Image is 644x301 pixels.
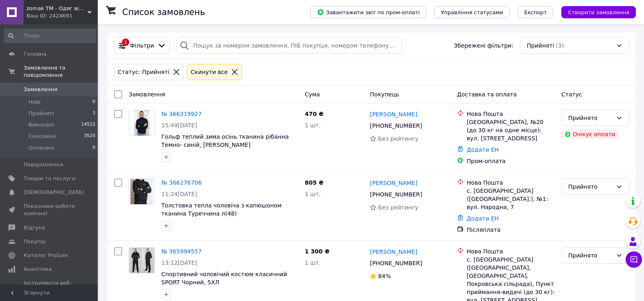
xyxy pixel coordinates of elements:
button: Експорт [518,6,554,18]
span: 0 [92,98,95,106]
span: 0 [92,144,95,152]
div: Нова Пошта [467,110,555,118]
span: Прийняті [527,41,554,50]
span: Товари та послуги [24,175,75,182]
span: Інструменти веб-майстра та SEO [24,279,75,294]
span: Прийняті [29,110,54,117]
span: Каталог ProSale [24,252,68,259]
div: Нова Пошта [467,179,555,187]
span: 470 ₴ [305,111,323,117]
a: [PERSON_NAME] [370,110,417,118]
span: Відгуки [24,224,45,231]
a: [PERSON_NAME] [370,179,417,187]
span: Завантажити звіт по пром-оплаті [317,9,420,16]
span: Скасовані [29,133,56,140]
span: Без рейтингу [378,135,418,142]
div: Ваш ID: 2424691 [26,12,98,20]
span: (3) [556,42,564,49]
span: 15:49[DATE] [161,122,197,129]
a: Гольф теплий зима осінь тканина рібанна Темно- синій, [PERSON_NAME] [161,133,289,148]
span: Експорт [524,9,547,15]
span: 11:24[DATE] [161,191,197,197]
span: Покупці [24,238,46,245]
span: Показники роботи компанії [24,203,75,217]
span: Без рейтингу [378,204,418,211]
a: № 365994557 [161,248,202,255]
span: 1 шт. [305,191,321,197]
span: Управління статусами [441,9,503,15]
span: Виконані [29,121,54,129]
button: Створити замовлення [561,6,636,18]
img: Фото товару [130,179,154,204]
span: Аналітика [24,266,52,273]
span: Повідомлення [24,161,63,168]
a: Створити замовлення [553,9,636,15]
span: Фільтри [130,41,154,50]
span: Замовлення та повідомлення [24,64,98,79]
span: 1 шт. [305,260,321,266]
div: с. [GEOGRAPHIC_DATA] ([GEOGRAPHIC_DATA].), №1: вул. Народна, 7 [467,187,555,211]
span: 13:12[DATE] [161,260,197,266]
span: Створити замовлення [568,9,629,15]
img: Фото товару [129,248,154,273]
span: [PHONE_NUMBER] [370,122,422,129]
a: Додати ЕН [467,146,499,153]
span: 3 [92,110,95,117]
div: Післяплата [467,226,555,234]
span: Покупець [370,91,399,98]
button: Управління статусами [434,6,510,18]
a: [PERSON_NAME] [370,248,417,256]
button: Завантажити звіт по пром-оплаті [310,6,426,18]
span: [DEMOGRAPHIC_DATA] [24,189,84,196]
span: zomak ТМ - Одяг від виробника [26,5,88,12]
div: Пром-оплата [467,157,555,165]
span: Збережені фільтри: [454,41,513,50]
span: [PHONE_NUMBER] [370,260,422,266]
span: Оплачені [29,144,54,152]
div: [GEOGRAPHIC_DATA], №20 (до 30 кг на одне місце): вул. [STREET_ADDRESS] [467,118,555,142]
span: Cума [305,91,320,98]
img: Фото товару [134,110,150,135]
span: Замовлення [24,86,57,93]
button: Чат з покупцем [626,251,642,268]
div: Cкинути все [189,68,229,76]
div: Нова Пошта [467,247,555,255]
a: Фото товару [129,110,155,136]
span: [PHONE_NUMBER] [370,191,422,198]
a: Додати ЕН [467,215,499,222]
span: 1 300 ₴ [305,248,330,255]
a: № 366319927 [161,111,202,117]
h1: Список замовлень [122,7,205,17]
span: 84% [378,273,391,279]
span: Статус [561,91,582,98]
span: 14512 [81,121,95,129]
span: Головна [24,50,46,58]
span: 805 ₴ [305,179,323,186]
div: Очікує оплати [561,129,619,139]
span: Нові [29,98,40,106]
input: Пошук за номером замовлення, ПІБ покупця, номером телефону, Email, номером накладної [176,37,402,54]
span: Замовлення [129,91,165,98]
a: Спортивний чоловічий костюм класичний SPORT Чорний, 5ХЛ [161,271,287,286]
span: Доставка та оплата [457,91,517,98]
a: Фото товару [129,247,155,273]
div: Прийнято [568,251,613,260]
span: 3520 [84,133,95,140]
a: № 366276706 [161,179,202,186]
a: Фото товару [129,179,155,205]
div: Статус: Прийняті [116,68,171,76]
div: Прийнято [568,113,613,122]
a: Толстовка тепла чоловіча з капюшоном тканина Туреччина л(48) [161,202,281,217]
span: 1 шт. [305,122,321,129]
div: Прийнято [568,182,613,191]
input: Пошук [4,28,96,43]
